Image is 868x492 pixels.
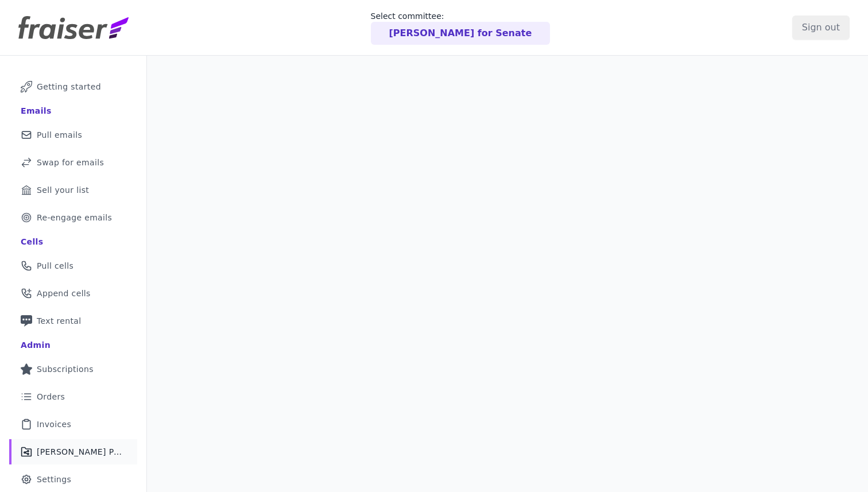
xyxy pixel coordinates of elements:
[37,260,73,272] span: Pull cells
[37,184,89,196] span: Sell your list
[371,10,551,45] a: Select committee: [PERSON_NAME] for Senate
[9,177,137,203] a: Sell your list
[37,157,104,168] span: Swap for emails
[37,288,91,299] span: Append cells
[21,105,52,117] div: Emails
[389,26,532,40] p: [PERSON_NAME] for Senate
[37,363,94,375] span: Subscriptions
[37,315,82,327] span: Text rental
[9,467,137,492] a: Settings
[37,474,71,485] span: Settings
[9,253,137,278] a: Pull cells
[37,212,112,223] span: Re-engage emails
[18,16,129,39] img: Fraiser Logo
[9,357,137,382] a: Subscriptions
[792,16,850,40] input: Sign out
[37,129,82,141] span: Pull emails
[9,308,137,334] a: Text rental
[21,339,51,351] div: Admin
[9,384,137,409] a: Orders
[9,150,137,175] a: Swap for emails
[9,122,137,148] a: Pull emails
[9,74,137,99] a: Getting started
[37,446,123,458] span: [PERSON_NAME] Performance
[371,10,551,22] p: Select committee:
[37,81,101,92] span: Getting started
[37,391,65,402] span: Orders
[9,439,137,464] a: [PERSON_NAME] Performance
[9,281,137,306] a: Append cells
[9,205,137,230] a: Re-engage emails
[9,412,137,437] a: Invoices
[37,419,71,430] span: Invoices
[21,236,43,247] div: Cells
